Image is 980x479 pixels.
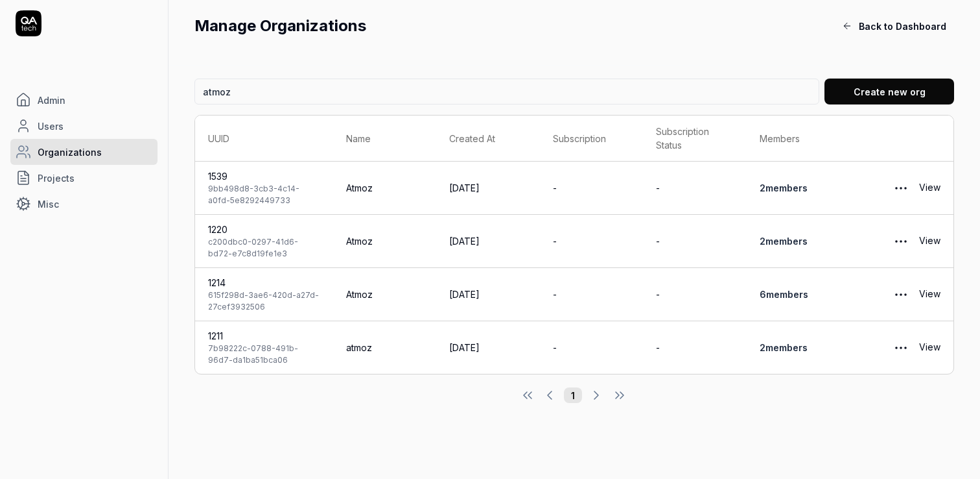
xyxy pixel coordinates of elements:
time: [DATE] [449,289,480,300]
a: View [919,335,940,361]
h2: Manage Organizations [194,14,834,38]
div: 1214 [208,276,320,289]
span: Projects [38,171,75,185]
span: s [802,342,808,353]
td: - [540,162,644,215]
span: s [802,182,808,193]
a: Organizations [10,139,157,165]
input: Search Organization... [194,79,819,104]
td: - [643,215,747,268]
a: View [919,228,940,254]
td: Atmoz [333,268,437,321]
td: - [540,268,644,321]
div: 9bb498d8-3cb3-4c14-a0fd-5e8292449733 [208,183,320,206]
button: Create new org [824,79,954,104]
span: Back to Dashboard [859,19,946,33]
span: Admin [38,93,65,107]
td: atmoz [333,321,437,374]
th: Created At [436,116,540,162]
div: 1539 [208,169,320,183]
button: Back to Dashboard [834,13,954,39]
div: 615f298d-3ae6-420d-a27d-27cef3932506 [208,289,320,313]
div: 1220 [208,223,320,236]
time: [DATE] [449,182,480,193]
span: Misc [38,197,59,211]
time: [DATE] [449,342,480,353]
th: Members [747,116,850,162]
td: - [540,321,644,374]
div: 7b98222c-0788-491b-96d7-da1ba51bca06 [208,343,320,366]
time: [DATE] [449,236,480,247]
a: Projects [10,165,157,191]
span: Organizations [38,145,102,159]
td: Atmoz [333,215,437,268]
td: - [643,162,747,215]
a: View [919,282,940,308]
th: Subscription [540,116,644,162]
a: 2members [760,342,808,353]
a: 2members [760,182,808,193]
td: - [643,268,747,321]
a: Misc [10,191,157,217]
button: 1 [564,387,582,403]
div: c200dbc0-0297-41d6-bd72-e7c8d19fe1e3 [208,236,320,260]
a: Admin [10,87,157,113]
span: s [803,289,808,300]
td: - [540,215,644,268]
td: - [643,321,747,374]
td: Atmoz [333,162,437,215]
a: Users [10,113,157,139]
div: 1211 [208,329,320,343]
a: View [919,175,940,201]
th: UUID [195,116,333,162]
a: 2members [760,236,808,247]
a: 6members [760,289,808,300]
th: Subscription Status [643,116,747,162]
span: Users [38,119,64,133]
th: Name [333,116,437,162]
span: s [802,236,808,247]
